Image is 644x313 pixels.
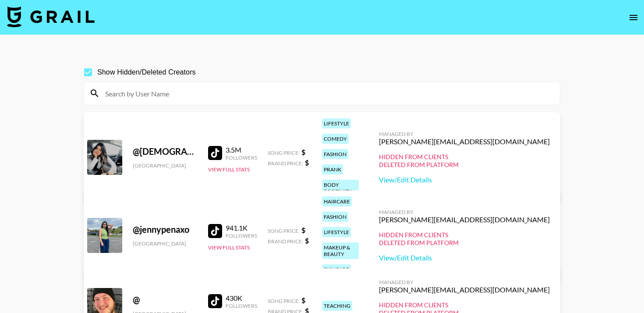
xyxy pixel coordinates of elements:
a: View/Edit Details [379,175,550,184]
button: View Full Stats [208,244,250,251]
div: 430K [226,294,257,302]
div: fashion [322,212,348,222]
span: Song Price: [268,149,300,156]
div: @ jennypenaxo [133,224,198,235]
div: Followers [226,232,257,239]
div: [PERSON_NAME][EMAIL_ADDRESS][DOMAIN_NAME] [379,285,550,294]
div: teaching [322,301,352,311]
span: Song Price: [268,298,300,304]
div: [GEOGRAPHIC_DATA] [133,162,198,169]
div: 3.5M [226,146,257,154]
span: Show Hidden/Deleted Creators [97,67,196,78]
div: lifestyle [322,227,351,237]
div: lifestyle [322,118,351,128]
div: body positivity [322,180,359,196]
div: Managed By [379,279,550,285]
a: View/Edit Details [379,253,550,262]
button: open drawer [625,9,642,26]
div: Deleted from Platform [379,161,550,169]
button: View Full Stats [208,166,250,173]
span: Song Price: [268,228,300,234]
div: Managed By [379,209,550,215]
strong: $ [301,296,305,304]
strong: $ [301,148,305,156]
strong: $ [305,236,309,245]
div: Managed By [379,131,550,137]
div: [GEOGRAPHIC_DATA] [133,240,198,247]
div: makeup & beauty [322,242,359,259]
div: [PERSON_NAME][EMAIL_ADDRESS][DOMAIN_NAME] [379,215,550,224]
div: Followers [226,302,257,309]
img: Grail Talent [7,6,95,27]
div: @ [133,294,198,305]
div: 941.1K [226,224,257,232]
div: Hidden from Clients [379,153,550,161]
div: Hidden from Clients [379,301,550,309]
div: [PERSON_NAME][EMAIL_ADDRESS][DOMAIN_NAME] [379,137,550,146]
span: Brand Price: [268,160,303,167]
div: prank [322,164,343,174]
div: @ [DEMOGRAPHIC_DATA] [133,146,198,157]
div: haircare [322,196,352,206]
strong: $ [301,226,305,234]
div: skincare [322,264,351,274]
div: comedy [322,134,349,144]
div: Hidden from Clients [379,231,550,239]
strong: $ [305,158,309,167]
div: fashion [322,149,348,159]
div: Deleted from Platform [379,239,550,247]
input: Search by User Name [100,86,555,100]
span: Brand Price: [268,238,303,245]
div: Followers [226,154,257,161]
